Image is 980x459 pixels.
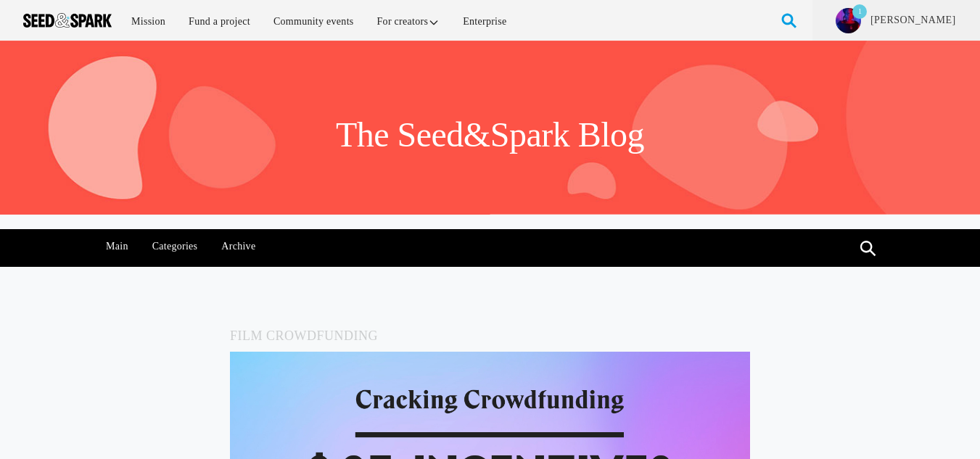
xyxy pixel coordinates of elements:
[367,6,450,37] a: For creators
[144,229,205,264] a: Categories
[453,6,516,37] a: Enterprise
[178,6,260,37] a: Fund a project
[99,229,136,264] a: Main
[23,13,112,28] img: Seed amp; Spark
[121,6,176,37] a: Mission
[336,113,644,157] h1: The Seed&Spark Blog
[214,229,263,264] a: Archive
[869,13,957,28] a: [PERSON_NAME]
[230,325,750,347] h5: Film Crowdfunding
[263,6,364,37] a: Community events
[852,4,867,19] p: 1
[836,8,861,33] img: f9aa9dac94ca07d0.webp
